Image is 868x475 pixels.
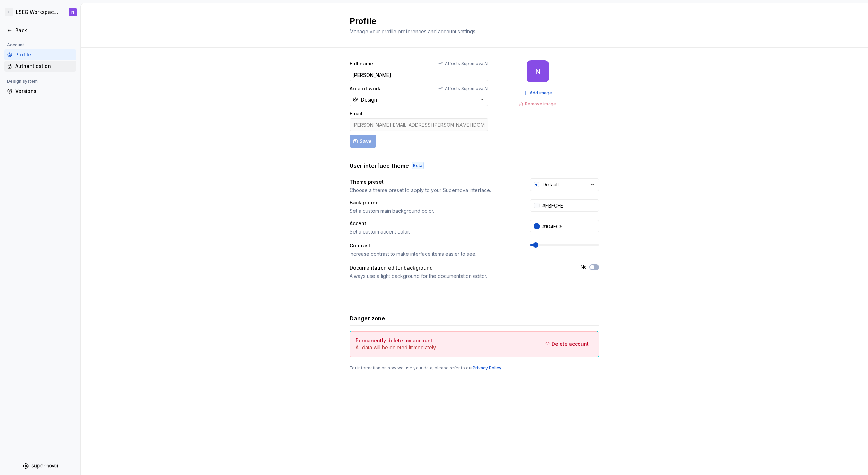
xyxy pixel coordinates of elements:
p: Affects Supernova AI [445,86,488,91]
div: Default [543,181,559,188]
div: Set a custom accent color. [350,228,517,235]
a: Privacy Policy [473,365,501,370]
svg: Supernova Logo [23,463,58,469]
p: All data will be deleted immediately. [356,344,437,351]
a: Versions [4,86,76,97]
span: Delete account [552,341,589,348]
input: #FFFFFF [540,199,599,212]
div: Authentication [15,63,73,70]
button: Add image [521,88,555,98]
label: Area of work [350,85,380,92]
div: Versions [15,88,73,95]
a: Back [4,25,76,36]
div: Theme preset [350,178,517,185]
div: Choose a theme preset to apply to your Supernova interface. [350,187,517,194]
div: N [535,69,541,74]
a: Profile [4,49,76,60]
input: #104FC6 [540,220,599,232]
div: Background [350,199,517,206]
label: Full name [350,60,373,67]
div: Profile [15,51,73,58]
div: Contrast [350,242,517,249]
div: Always use a light background for the documentation editor. [350,273,568,280]
label: Email [350,110,362,117]
p: Affects Supernova AI [445,61,488,67]
div: L [5,8,13,16]
div: LSEG Workspace Design System [16,9,60,16]
button: Default [530,178,599,191]
span: Manage your profile preferences and account settings. [350,28,476,34]
h2: Profile [350,16,591,27]
a: Authentication [4,61,76,72]
label: No [581,264,587,270]
button: Delete account [542,338,593,350]
div: Design system [4,77,41,86]
div: Accent [350,220,517,227]
div: Increase contrast to make interface items easier to see. [350,250,517,257]
div: Design [361,96,377,103]
h4: Permanently delete my account [356,337,432,344]
div: Account [4,41,27,49]
div: Back [15,27,73,34]
div: Documentation editor background [350,264,568,271]
div: For information on how we use your data, please refer to our . [350,365,599,371]
button: LLSEG Workspace Design SystemN [1,5,79,20]
div: Set a custom main background color. [350,208,517,214]
div: N [71,9,74,15]
div: Beta [412,162,424,169]
span: Add image [529,90,552,96]
h3: Danger zone [350,314,385,323]
h3: User interface theme [350,161,409,170]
